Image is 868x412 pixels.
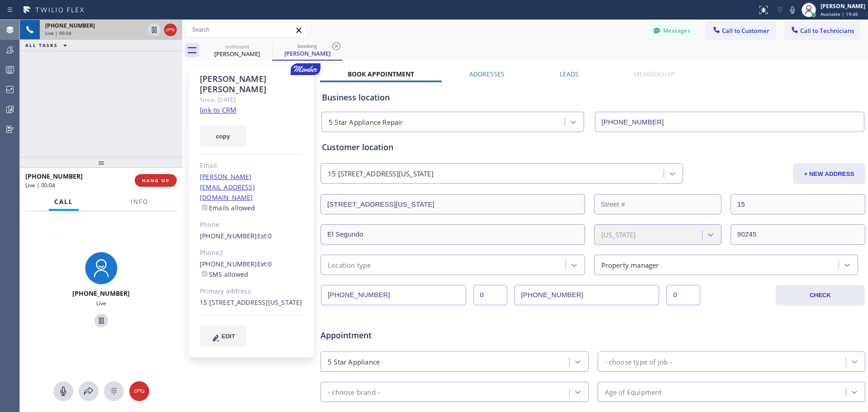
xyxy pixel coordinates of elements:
[200,220,303,230] div: Phone
[560,70,579,78] label: Leads
[784,22,859,39] button: Call to Technicians
[322,91,864,104] div: Business location
[200,126,246,147] button: copy
[200,270,248,279] label: SMS allowed
[203,40,271,61] div: Jonathan Brantly
[202,271,208,277] input: SMS allowed
[200,248,303,258] div: Phone2
[601,260,659,270] div: Property manager
[200,161,303,171] div: Email
[25,172,83,180] span: [PHONE_NUMBER]
[104,381,124,401] button: Open dialpad
[473,285,507,305] input: Ext.
[786,4,799,16] button: Mute
[203,50,271,58] div: [PERSON_NAME]
[594,194,722,214] input: Street #
[329,117,403,128] div: 5 Star Appliance Repair
[273,43,341,49] div: booking
[200,105,236,114] a: link to CRM
[706,22,775,39] button: Call to Customer
[634,70,675,78] label: Membership
[164,24,177,36] button: Hang up
[185,23,307,37] input: Search
[348,70,414,78] label: Book Appointment
[722,27,769,35] span: Call to Customer
[257,260,272,268] span: Ext: 0
[328,387,380,397] div: - choose brand -
[321,329,501,341] span: Appointment
[321,285,466,305] input: Phone Number
[666,285,700,305] input: Ext. 2
[469,70,505,78] label: Addresses
[53,381,73,401] button: Mute
[200,298,303,308] div: 15 [STREET_ADDRESS][US_STATE]
[200,286,303,297] div: Primary address
[200,260,257,268] a: [PHONE_NUMBER]
[821,11,858,17] span: Available | 19:46
[135,174,177,187] button: HANG UP
[142,177,170,184] span: HANG UP
[328,169,434,179] div: 15 [STREET_ADDRESS][US_STATE]
[605,387,662,397] div: Age of Equipment
[45,22,95,29] span: [PHONE_NUMBER]
[821,2,865,10] div: [PERSON_NAME]
[72,289,130,298] span: [PHONE_NUMBER]
[731,224,865,245] input: ZIP
[514,285,660,305] input: Phone Number 2
[131,198,148,206] span: Info
[125,193,154,211] button: Info
[605,356,672,367] div: - choose type of job -
[25,181,55,189] span: Live | 00:04
[595,112,865,132] input: Phone Number
[328,260,371,270] div: Location type
[45,30,71,36] span: Live | 00:04
[25,42,58,48] span: ALL TASKS
[731,194,865,214] input: Apt. #
[94,314,108,327] button: Hold Customer
[200,232,257,240] a: [PHONE_NUMBER]
[776,285,865,306] button: CHECK
[200,326,246,346] button: EDIT
[793,163,865,184] button: + NEW ADDRESS
[20,40,76,51] button: ALL TASKS
[96,299,106,307] span: Live
[257,232,272,240] span: Ext: 0
[129,381,149,401] button: Hang up
[321,194,585,214] input: Address
[200,95,303,105] div: Since: [DATE]
[800,27,854,35] span: Call to Technicians
[203,43,271,50] div: outbound
[79,381,99,401] button: Open directory
[49,193,79,211] button: Call
[200,172,255,202] a: [PERSON_NAME][EMAIL_ADDRESS][DOMAIN_NAME]
[202,204,208,210] input: Emails allowed
[54,198,73,206] span: Call
[200,74,303,95] div: [PERSON_NAME] [PERSON_NAME]
[222,333,235,340] span: EDIT
[321,224,585,245] input: City
[647,22,697,39] button: Messages
[200,204,255,212] label: Emails allowed
[273,49,341,57] div: [PERSON_NAME]
[322,141,864,153] div: Customer location
[328,356,380,367] div: 5 Star Appliance
[148,24,160,36] button: Hold Customer
[273,40,341,60] div: Pedro Ramirez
